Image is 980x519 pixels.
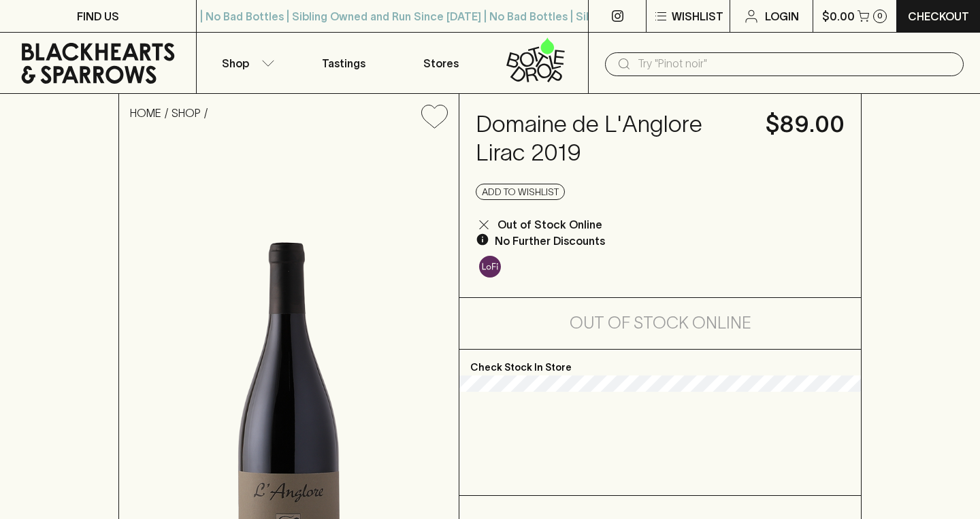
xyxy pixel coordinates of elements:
input: Try "Pinot noir" [638,53,953,75]
h4: Domaine de L'Anglore Lirac 2019 [476,110,749,167]
p: Check Stock In Store [459,350,861,375]
img: Lo-Fi [479,256,501,278]
a: Stores [393,33,491,93]
button: Add to wishlist [476,184,565,200]
p: FIND US [77,8,119,24]
p: Shop [222,55,249,71]
a: HOME [130,107,161,119]
p: $0.00 [822,8,855,24]
p: Tastings [322,55,365,71]
p: 0 [877,12,883,20]
p: Login [765,8,799,24]
p: Out of Stock Online [497,216,602,233]
h5: Out of Stock Online [570,312,751,334]
a: SHOP [171,107,201,119]
button: Add to wishlist [416,99,453,134]
p: Checkout [908,8,969,24]
button: Shop [197,33,295,93]
p: Stores [423,55,459,71]
p: No Further Discounts [495,233,605,249]
h4: $89.00 [766,110,845,139]
a: Tastings [295,33,393,93]
p: Wishlist [672,8,723,24]
a: Some may call it natural, others minimum intervention, either way, it’s hands off & maybe even a ... [476,252,504,281]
